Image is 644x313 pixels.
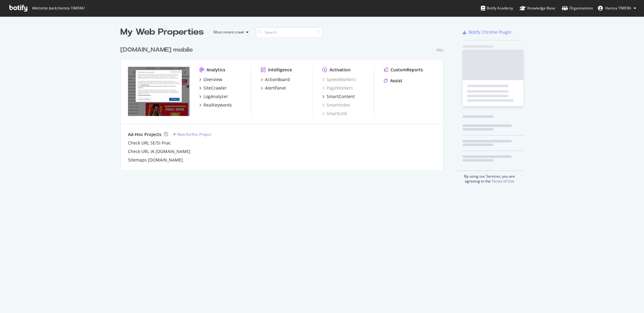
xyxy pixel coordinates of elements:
[330,67,351,73] div: Activation
[436,48,443,53] div: Pro
[199,102,232,108] a: RealKeywords
[173,132,211,137] a: New Ad-Hoc Project
[605,5,631,11] span: Hamza TIMERA
[177,132,211,137] div: New Ad-Hoc Project
[268,67,292,73] div: Intelligence
[481,5,513,11] div: Botify Academy
[120,46,193,54] div: [DOMAIN_NAME] mobile
[455,171,524,184] div: By using our Services, you are agreeing to the
[256,27,323,38] input: Search
[203,85,227,91] div: SiteCrawler
[562,5,593,11] div: Organizations
[261,85,286,91] a: AlertPanel
[384,78,402,84] a: Assist
[322,111,347,117] a: SmartLink
[128,140,171,146] a: Check URL SE/SI Fnac
[593,3,641,13] button: Hamza TIMERA
[390,78,402,84] div: Assist
[203,77,222,83] div: Overview
[261,77,290,83] a: ActionBoard
[32,6,84,11] span: Welcome back, Hamza TIMERA !
[520,5,555,11] div: Knowledge Base
[120,46,195,54] a: [DOMAIN_NAME] mobile
[265,77,290,83] div: ActionBoard
[327,94,355,100] div: SmartContent
[391,67,423,73] div: CustomReports
[128,131,161,138] div: Ad-Hoc Projects
[463,29,512,35] a: Botify Chrome Plugin
[120,26,204,38] div: My Web Properties
[128,67,190,116] img: www.fnac.com/
[265,85,286,91] div: AlertPanel
[128,148,190,155] a: Check URL IA [DOMAIN_NAME]
[128,157,183,163] a: Sitemaps [DOMAIN_NAME]
[213,30,244,34] div: Most recent crawl
[203,94,228,100] div: LogAnalyzer
[491,179,514,184] a: Terms of Use
[384,67,423,73] a: CustomReports
[322,77,356,83] a: SpeedWorkers
[199,77,222,83] a: Overview
[199,94,228,100] a: LogAnalyzer
[199,85,227,91] a: SiteCrawler
[120,38,448,170] div: grid
[322,94,355,100] a: SmartContent
[203,102,232,108] div: RealKeywords
[206,67,225,73] div: Analytics
[209,27,251,37] button: Most recent crawl
[322,102,350,108] a: SmartIndex
[469,29,512,35] div: Botify Chrome Plugin
[322,85,353,91] a: PageWorkers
